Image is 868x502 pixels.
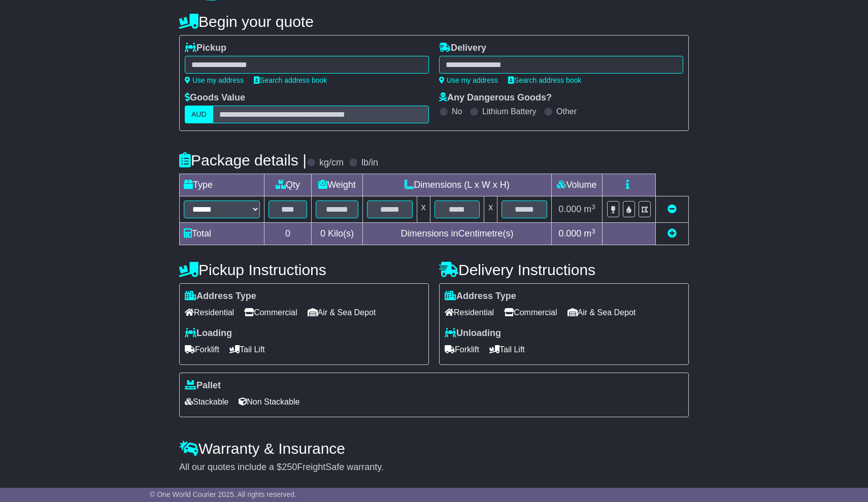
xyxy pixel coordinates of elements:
label: Unloading [445,328,501,339]
span: © One World Courier 2025. All rights reserved. [150,490,296,498]
h4: Begin your quote [179,13,689,30]
label: Address Type [445,291,516,302]
label: kg/cm [319,157,344,169]
label: Pickup [185,43,226,54]
td: Volume [551,174,602,196]
a: Search address book [508,76,581,84]
sup: 3 [591,203,595,211]
span: Non Stackable [239,394,299,410]
label: Lithium Battery [482,107,537,116]
sup: 3 [591,227,595,235]
a: Use my address [185,76,244,84]
span: 0.000 [558,204,581,214]
td: Type [180,174,264,196]
span: m [584,228,595,239]
h4: Pickup Instructions [179,261,429,278]
td: x [484,196,497,223]
span: Forklift [185,342,219,357]
span: Tail Lift [229,342,265,357]
label: Address Type [185,291,256,302]
a: Remove this item [667,204,677,214]
label: lb/in [361,157,378,169]
label: Goods Value [185,92,245,104]
label: Other [556,107,577,116]
label: Delivery [439,43,486,54]
span: Tail Lift [489,342,525,357]
span: m [584,204,595,214]
span: 0 [320,228,325,239]
span: Air & Sea Depot [567,305,636,320]
td: Qty [264,174,312,196]
h4: Package details | [179,152,307,169]
span: Air & Sea Depot [308,305,376,320]
label: No [452,107,462,116]
span: 0.000 [558,228,581,239]
h4: Delivery Instructions [439,261,689,278]
td: x [417,196,430,223]
label: Any Dangerous Goods? [439,92,552,104]
td: Kilo(s) [312,223,363,245]
td: Dimensions in Centimetre(s) [362,223,551,245]
label: AUD [185,106,213,123]
td: Dimensions (L x W x H) [362,174,551,196]
span: Commercial [504,305,557,320]
td: Total [180,223,264,245]
a: Add new item [667,228,677,239]
label: Loading [185,328,232,339]
span: Stackable [185,394,228,410]
span: 250 [282,462,297,472]
a: Use my address [439,76,498,84]
label: Pallet [185,380,221,391]
td: 0 [264,223,312,245]
span: Commercial [244,305,297,320]
span: Residential [185,305,234,320]
a: Search address book [254,76,327,84]
h4: Warranty & Insurance [179,440,689,457]
div: All our quotes include a $ FreightSafe warranty. [179,462,689,473]
td: Weight [312,174,363,196]
span: Forklift [445,342,479,357]
span: Residential [445,305,494,320]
